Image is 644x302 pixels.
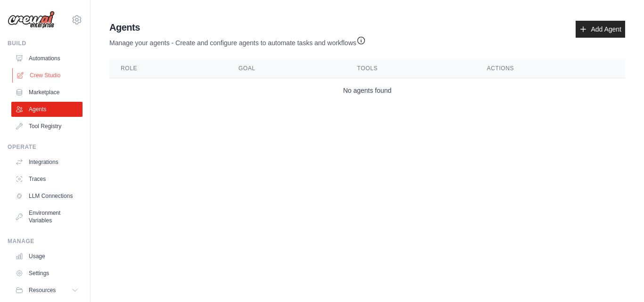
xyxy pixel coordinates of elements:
th: Role [109,59,227,78]
a: Add Agent [576,21,625,38]
a: Automations [11,51,83,66]
span: Resources [29,286,56,294]
h2: Agents [109,21,366,34]
a: Tool Registry [11,119,83,134]
a: Environment Variables [11,205,83,228]
button: Resources [11,283,83,298]
th: Tools [346,59,476,78]
th: Actions [476,59,625,78]
a: Traces [11,171,83,187]
a: Usage [11,249,83,264]
div: Build [8,40,83,47]
a: Integrations [11,155,83,170]
img: Logo [8,11,55,29]
a: Settings [11,266,83,281]
a: Marketplace [11,85,83,100]
th: Goal [227,59,346,78]
a: Agents [11,102,83,117]
div: Manage [8,237,83,245]
p: Manage your agents - Create and configure agents to automate tasks and workflows [109,34,366,48]
a: LLM Connections [11,188,83,204]
div: Operate [8,143,83,151]
td: No agents found [109,78,625,103]
a: Crew Studio [12,68,83,83]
